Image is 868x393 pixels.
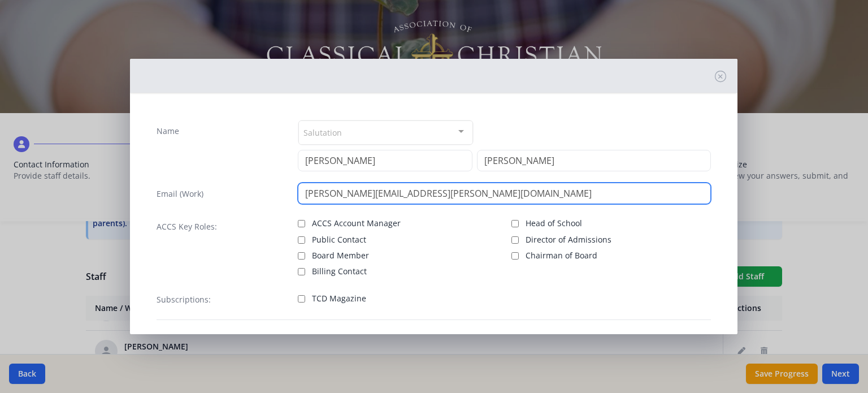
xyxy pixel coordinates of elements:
[157,188,203,200] label: Email (Work)
[526,250,597,261] span: Chairman of Board
[303,126,342,139] span: Salutation
[526,218,582,229] span: Head of School
[312,266,367,277] span: Billing Contact
[312,293,366,304] span: TCD Magazine
[477,150,711,171] input: Last Name
[298,220,305,227] input: ACCS Account Manager
[511,236,519,244] input: Director of Admissions
[298,295,305,303] input: TCD Magazine
[157,126,179,137] label: Name
[511,220,519,227] input: Head of School
[511,252,519,260] input: Chairman of Board
[526,234,611,245] span: Director of Admissions
[312,218,401,229] span: ACCS Account Manager
[298,236,305,244] input: Public Contact
[157,221,217,232] label: ACCS Key Roles:
[298,268,305,275] input: Billing Contact
[298,150,472,171] input: First Name
[312,250,369,261] span: Board Member
[298,183,711,204] input: contact@site.com
[298,252,305,260] input: Board Member
[157,294,211,305] label: Subscriptions:
[312,234,366,245] span: Public Contact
